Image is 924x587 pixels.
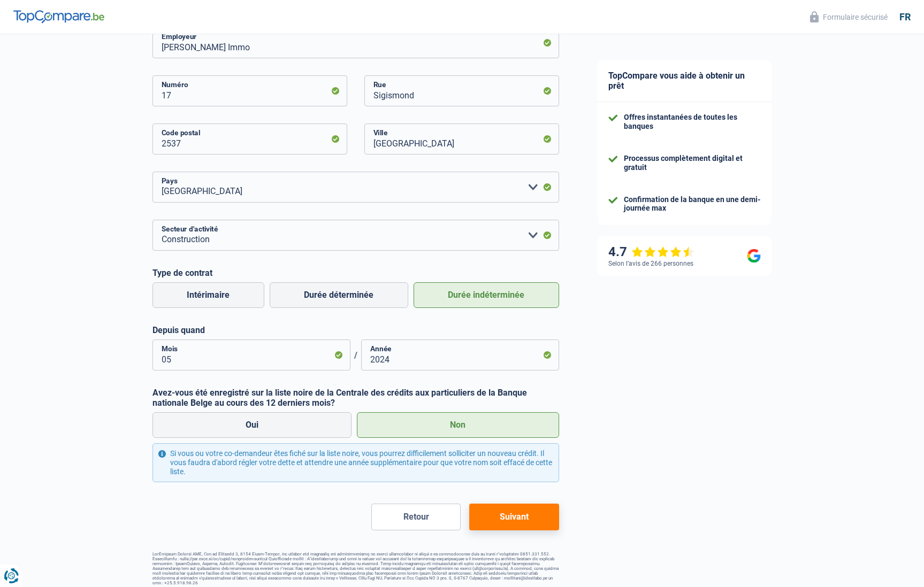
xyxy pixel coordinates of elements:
[469,504,559,530] button: Suivant
[152,388,559,408] label: Avez-vous été enregistré sur la liste noire de la Centrale des crédits aux particuliers de la Ban...
[899,11,911,23] div: fr
[152,443,559,482] div: Si vous ou votre co-demandeur êtes fiché sur la liste noire, vous pourrez difficilement sollicite...
[624,113,761,131] div: Offres instantanées de toutes les banques
[624,154,761,172] div: Processus complètement digital et gratuit
[608,244,694,260] div: 4.7
[804,8,894,26] button: Formulaire sécurisé
[371,504,461,530] button: Retour
[624,195,761,213] div: Confirmation de la banque en une demi-journée max
[152,339,350,370] input: MM
[13,10,104,23] img: TopCompare Logo
[152,325,559,335] label: Depuis quand
[608,260,693,267] div: Selon l’avis de 266 personnes
[152,552,559,585] footer: LorEmipsum Dolorsi AME, Con ad Elitsedd 3, 8154 Eiusm-Tempor, inc utlabor etd magnaaliq eni admin...
[152,412,352,438] label: Oui
[152,282,264,308] label: Intérimaire
[152,268,559,278] label: Type de contrat
[598,60,772,102] div: TopCompare vous aide à obtenir un prêt
[350,350,361,360] span: /
[357,412,559,438] label: Non
[270,282,408,308] label: Durée déterminée
[361,339,559,370] input: AAAA
[414,282,559,308] label: Durée indéterminée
